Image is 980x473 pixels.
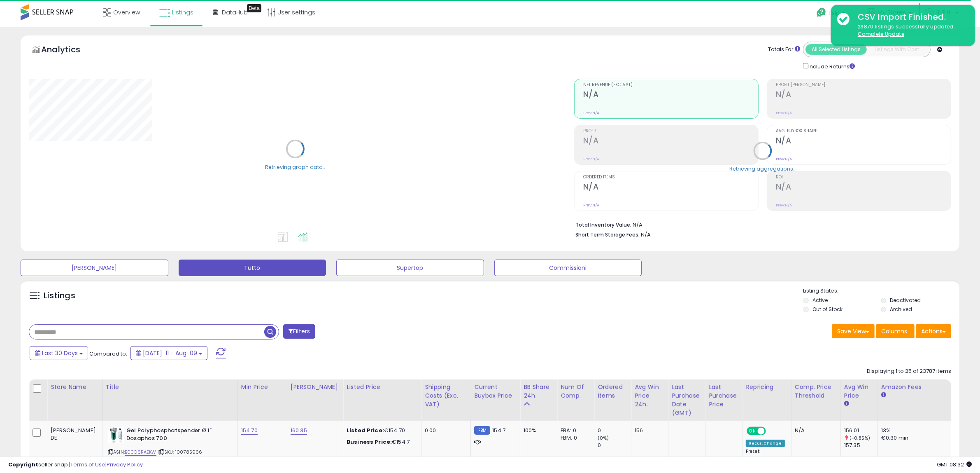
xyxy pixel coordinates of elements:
a: Privacy Policy [107,461,143,468]
small: (-0.85%) [850,435,870,441]
div: Num of Comp. [561,383,591,400]
div: Recur. Change [746,440,785,447]
span: Listings [172,8,193,16]
div: 156.01 [844,427,878,434]
a: B00Q6RAEKW [125,449,156,456]
b: Business Price: [347,438,392,446]
div: 0 [598,442,631,449]
span: Last 30 Days [42,349,78,357]
div: Title [106,383,234,391]
div: 0.00 [425,427,464,434]
button: Listings With Cost [866,44,928,55]
b: Gel Polyphosphatspender Ø 1" Dosaphos 700 [126,427,226,444]
div: Min Price [241,383,284,391]
div: 23870 listings successfully updated. [852,23,969,38]
label: Out of Stock [812,306,843,313]
div: ASIN: [108,427,231,465]
div: €154.70 [347,427,415,434]
div: Last Purchase Price [709,383,739,409]
a: Terms of Use [70,461,105,468]
span: 2025-09-9 08:32 GMT [937,461,972,468]
div: Listed Price [347,383,418,391]
div: [PERSON_NAME] DE [51,427,96,442]
small: (0%) [598,435,609,441]
div: Ordered Items [598,383,628,400]
small: FBM [474,426,490,435]
img: 31cfphJAugL._SL40_.jpg [108,427,124,443]
div: Store Name [51,383,99,391]
a: Help [810,1,854,27]
button: Filters [283,324,315,339]
h5: Analytics [41,44,96,57]
a: 160.35 [291,426,307,435]
div: Last Purchase Date (GMT) [672,383,702,417]
span: Help [829,9,840,16]
button: Supertop [336,260,484,276]
button: Save View [832,324,875,338]
span: 154.7 [492,426,505,434]
small: Amazon Fees. [881,391,886,399]
div: FBM: 0 [561,434,588,442]
button: [PERSON_NAME] [21,260,168,276]
div: seller snap | | [8,461,143,469]
div: BB Share 24h. [524,383,554,400]
div: 13% [881,427,950,434]
div: Comp. Price Threshold [795,383,837,400]
a: 154.70 [241,426,258,435]
div: Current Buybox Price [474,383,517,400]
div: Preset: [746,449,785,467]
button: Actions [916,324,951,338]
div: Displaying 1 to 25 of 23787 items [867,368,951,375]
div: N/A [795,427,834,434]
label: Archived [890,306,912,313]
span: Columns [881,327,907,335]
div: Tooltip anchor [247,4,261,12]
b: Listed Price: [347,426,384,434]
label: Active [812,297,828,304]
span: OFF [765,428,778,435]
div: Include Returns [797,61,865,70]
span: [DATE]-11 - Aug-09 [143,349,197,357]
div: Retrieving aggregations.. [729,165,796,172]
small: Avg Win Price. [844,400,849,407]
div: [PERSON_NAME] [291,383,340,391]
div: 0 [598,427,631,434]
div: Amazon Fees [881,383,952,391]
div: €0.30 min [881,434,950,442]
span: DataHub [222,8,248,16]
p: Listing States: [803,287,959,295]
button: Tutto [179,260,326,276]
label: Deactivated [890,297,921,304]
button: Commissioni [494,260,642,276]
div: FBA: 0 [561,427,588,434]
h5: Listings [44,290,75,302]
div: Repricing [746,383,788,391]
u: Complete Update [858,30,904,37]
span: | SKU: 100785966 [158,449,203,455]
div: 100% [524,427,551,434]
div: €154.7 [347,438,415,446]
button: Columns [876,324,915,338]
div: 157.35 [844,442,878,449]
strong: Copyright [8,461,38,468]
div: Shipping Costs (Exc. VAT) [425,383,467,409]
div: Avg Win Price [844,383,874,400]
div: Totals For [768,46,800,54]
span: Compared to: [89,350,127,358]
button: All Selected Listings [805,44,867,55]
button: Last 30 Days [30,346,88,360]
span: Overview [113,8,140,16]
span: ON [747,428,758,435]
div: 156 [635,427,662,434]
div: Avg Win Price 24h. [635,383,665,409]
div: CSV Import Finished. [852,11,969,23]
button: [DATE]-11 - Aug-09 [130,346,207,360]
i: Get Help [816,7,826,18]
div: Retrieving graph data.. [265,163,325,171]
